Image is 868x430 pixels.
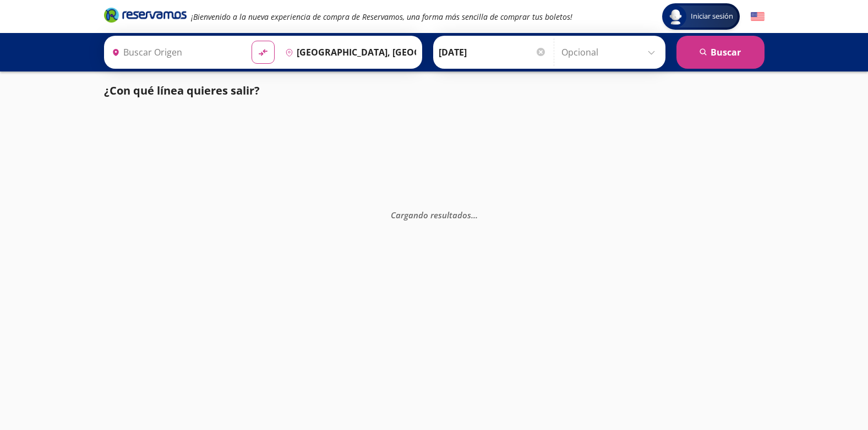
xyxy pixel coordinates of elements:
[561,38,660,66] input: Opcional
[104,7,187,26] a: Brand Logo
[104,7,187,23] i: Brand Logo
[104,82,260,99] p: ¿Con qué línea quieres salir?
[676,36,765,69] button: Buscar
[751,10,765,24] button: English
[107,38,243,66] input: Buscar Origen
[471,210,473,220] span: .
[391,210,478,220] em: Cargando resultados
[439,38,547,66] input: Elegir Fecha
[473,210,476,220] span: .
[686,11,738,22] span: Iniciar sesión
[476,210,478,220] span: .
[281,38,416,66] input: Buscar Destino
[191,12,572,22] em: ¡Bienvenido a la nueva experiencia de compra de Reservamos, una forma más sencilla de comprar tus...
